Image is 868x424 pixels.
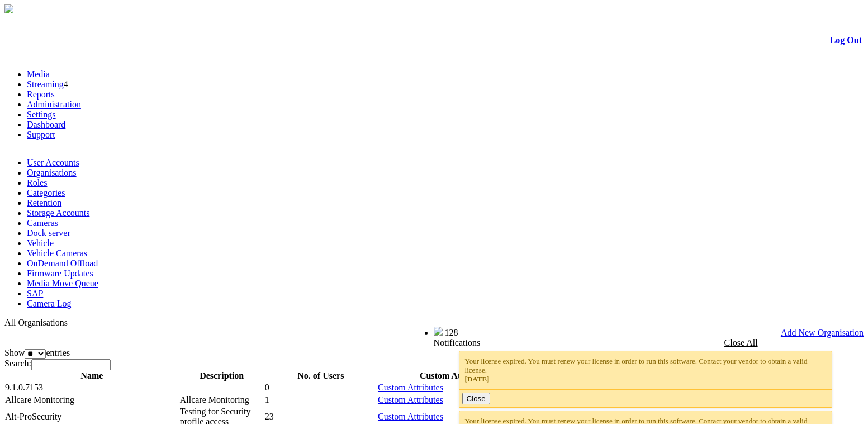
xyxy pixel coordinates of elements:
[27,258,98,268] a: OnDemand Offload
[179,370,264,381] th: Description: activate to sort column ascending
[27,299,72,308] a: Camera Log
[830,35,862,45] a: Log Out
[27,188,65,197] a: Categories
[465,357,827,384] div: Your license expired. You must renew your license in order to run this software. Contact your ven...
[4,4,13,13] img: arrow-3.png
[264,370,377,381] th: No. of Users: activate to sort column ascending
[27,178,47,187] a: Roles
[465,375,490,383] span: [DATE]
[445,328,458,337] span: 128
[27,218,58,228] a: Cameras
[264,381,377,394] td: 0
[27,168,77,177] a: Organisations
[27,69,50,79] a: Media
[4,370,179,381] th: Name: activate to sort column descending
[27,130,55,139] a: Support
[434,338,840,348] div: Notifications
[27,158,79,167] a: User Accounts
[27,289,43,298] a: SAP
[27,248,87,258] a: Vehicle Cameras
[27,228,70,238] a: Dock server
[179,394,264,406] td: Allcare Monitoring
[31,359,111,370] input: Search:
[25,349,46,359] select: Showentries
[64,79,68,89] span: 4
[27,89,55,99] a: Reports
[27,120,65,129] a: Dashboard
[4,318,68,327] span: All Organisations
[27,268,93,278] a: Firmware Updates
[27,79,64,89] a: Streaming
[27,198,61,208] a: Retention
[27,279,98,288] a: Media Move Queue
[724,338,758,347] a: Close All
[4,359,111,368] label: Search:
[27,208,89,218] a: Storage Accounts
[4,381,179,394] td: 9.1.0.7153
[434,327,443,336] img: bell25.png
[4,394,179,406] td: Allcare Monitoring
[264,394,377,406] td: 1
[27,100,81,109] a: Administration
[316,327,411,336] span: Welcome, BWV (Administrator)
[462,393,490,404] button: Close
[4,348,70,357] label: Show entries
[27,238,54,248] a: Vehicle
[27,110,56,119] a: Settings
